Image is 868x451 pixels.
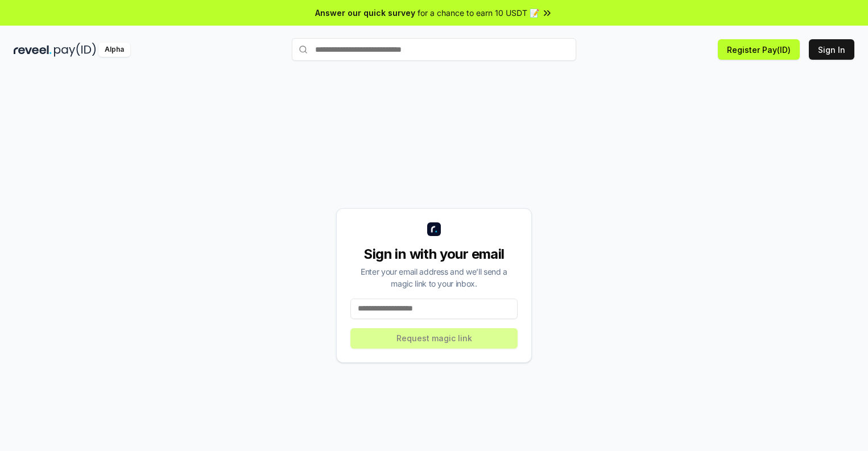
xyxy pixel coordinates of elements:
div: Alpha [98,43,130,57]
span: for a chance to earn 10 USDT 📝 [418,7,539,19]
img: pay_id [54,43,96,57]
div: Enter your email address and we’ll send a magic link to your inbox. [350,266,518,289]
div: Sign in with your email [350,245,518,263]
button: Register Pay(ID) [718,39,800,60]
button: Sign In [809,39,854,60]
img: reveel_dark [14,43,52,57]
span: Answer our quick survey [315,7,415,19]
img: logo_small [427,222,441,236]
